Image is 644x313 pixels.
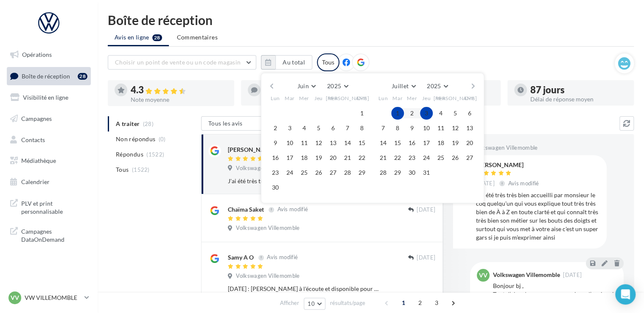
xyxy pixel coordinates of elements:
[327,137,339,149] button: 13
[283,166,296,179] button: 24
[423,80,451,92] button: 2025
[5,194,92,219] a: PLV et print personnalisable
[357,95,367,102] span: Dim
[115,59,241,66] span: Choisir un point de vente ou un code magasin
[283,137,296,149] button: 10
[476,162,541,168] div: [PERSON_NAME]
[406,137,418,149] button: 16
[228,205,264,214] div: Chaïma Saket
[420,151,433,164] button: 24
[298,151,311,164] button: 18
[21,115,52,122] span: Campagnes
[427,82,441,89] span: 2025
[391,122,404,134] button: 8
[5,110,92,128] a: Campagnes
[228,285,380,293] div: [DATE] : [PERSON_NAME] à l'écoute et disponible pour vous accompagner lors de votre achat/renouve...
[397,296,410,310] span: 1
[434,122,447,134] button: 11
[324,80,351,92] button: 2025
[294,80,319,92] button: Juin
[261,55,312,70] button: Au total
[5,222,92,247] a: Campagnes DataOnDemand
[5,46,92,64] a: Opérations
[297,82,309,89] span: Juin
[406,107,418,120] button: 2
[449,122,462,134] button: 12
[327,82,341,89] span: 2025
[493,272,560,278] div: Volkswagen Villemomble
[11,293,19,302] span: VV
[228,253,254,262] div: Samy A O
[356,122,368,134] button: 8
[304,298,325,310] button: 10
[417,254,435,262] span: [DATE]
[5,173,92,191] a: Calendrier
[327,122,339,134] button: 6
[463,122,476,134] button: 13
[78,73,87,80] div: 28
[420,122,433,134] button: 10
[356,107,368,120] button: 1
[131,97,227,103] div: Note moyenne
[277,206,308,213] span: Avis modifié
[377,166,389,179] button: 28
[23,94,68,101] span: Visibilité en ligne
[530,96,627,102] div: Délai de réponse moyen
[5,152,92,170] a: Médiathèque
[275,55,312,70] button: Au total
[116,150,143,159] span: Répondus
[388,80,419,92] button: Juillet
[132,166,150,173] span: (1522)
[314,95,323,102] span: Jeu
[228,145,275,154] div: [PERSON_NAME]
[21,157,56,164] span: Médiathèque
[236,224,300,232] span: Volkswagen Villemomble
[449,107,462,120] button: 5
[267,254,298,261] span: Avis modifié
[463,151,476,164] button: 27
[22,51,52,58] span: Opérations
[280,299,299,307] span: Afficher
[283,151,296,164] button: 17
[392,82,409,89] span: Juillet
[508,180,539,187] span: Avis modifié
[22,72,70,79] span: Boîte de réception
[108,55,256,70] button: Choisir un point de vente ou un code magasin
[341,122,354,134] button: 7
[5,89,92,106] a: Visibilité en ligne
[21,198,87,216] span: PLV et print personnalisable
[434,107,447,120] button: 4
[476,180,495,187] span: [DATE]
[327,151,339,164] button: 20
[312,137,325,149] button: 12
[406,122,418,134] button: 9
[269,181,282,194] button: 30
[308,300,315,307] span: 10
[420,166,433,179] button: 31
[476,191,600,242] div: J'ai été très très bien accueilli par monsieur le coq quelqu'un qui vous explique tout très très ...
[146,151,164,158] span: (1522)
[116,165,129,174] span: Tous
[208,120,243,127] span: Tous les avis
[228,177,380,185] div: J'ai été très très bien accueilli par monsieur le coq quelqu'un qui vous explique tout très très ...
[417,206,435,214] span: [DATE]
[377,122,389,134] button: 7
[479,271,487,279] span: VV
[271,95,280,102] span: Lun
[236,272,300,280] span: Volkswagen Villemomble
[5,67,92,85] a: Boîte de réception28
[563,272,582,278] span: [DATE]
[312,122,325,134] button: 5
[269,122,282,134] button: 2
[406,151,418,164] button: 23
[330,299,365,307] span: résultats/page
[434,95,477,102] span: [PERSON_NAME]
[422,95,431,102] span: Jeu
[201,116,286,131] button: Tous les avis
[298,137,311,149] button: 11
[449,151,462,164] button: 26
[298,122,311,134] button: 4
[465,95,475,102] span: Dim
[341,166,354,179] button: 28
[356,166,368,179] button: 29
